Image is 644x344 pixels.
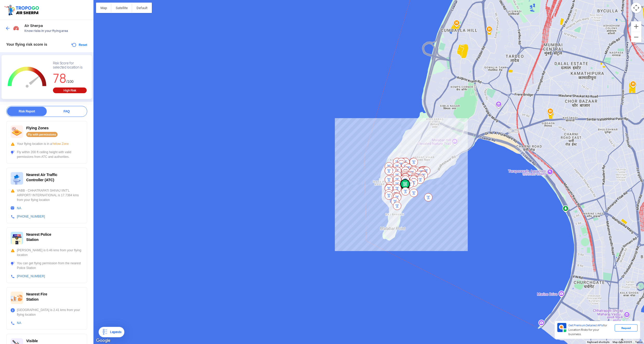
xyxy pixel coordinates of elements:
[13,25,19,31] img: Risk Scores
[17,206,21,210] a: NA
[95,337,112,344] img: Google
[96,3,111,13] button: Show street map
[26,132,58,137] div: Fly with permissions
[5,26,10,31] img: ic_arrow_back_blue.svg
[71,42,87,48] button: Reset
[53,87,87,93] div: High Risk
[26,126,49,130] span: Flying Zones
[26,232,51,242] span: Nearest Police Station
[24,24,88,28] span: Air Sherpa
[5,61,49,94] g: Chart
[66,79,73,84] span: /100
[613,341,632,343] span: Map data ©2025
[6,42,47,46] span: Your flying risk score is
[631,32,641,42] button: Zoom out
[635,341,642,343] a: Terms
[568,323,603,327] span: Get Premium Detailed APIs
[11,150,83,159] div: Fly within 200 ft ceiling height with valid permissions from ATC and authorities.
[4,4,41,16] img: ic_tgdronemaps.svg
[587,340,609,344] button: Keyboard shortcuts
[631,21,641,32] button: Zoom in
[47,107,86,116] div: FAQ
[11,188,83,202] div: VABB - CHHATRAPATI SHIVAJ IINT'L AIRPORT/ INTERNATIONAL is 17.7384 kms from your flying location
[11,248,83,257] div: [PERSON_NAME] is 0.46 kms from your flying location
[102,329,108,335] img: Legends
[11,141,83,146] div: Your flying location is in a
[11,232,23,244] img: ic_police_station.svg
[7,107,47,116] div: Risk Report
[17,215,45,218] a: [PHONE_NUMBER]
[95,337,112,344] a: Open this area in Google Maps (opens a new window)
[17,274,45,278] a: [PHONE_NUMBER]
[108,329,121,335] div: Legends
[24,29,88,33] span: Know risks in your flying area
[11,125,23,138] img: ic_nofly.svg
[631,3,641,13] button: Map camera controls
[26,173,57,182] span: Nearest Air Traffic Controller (ATC)
[557,323,566,332] img: Premium APIs
[52,142,69,146] span: Yellow Zone
[11,172,23,185] img: ic_atc.svg
[53,70,66,86] span: 78
[11,261,83,270] div: You can get flying permission from the nearest Police Station
[17,321,21,325] a: NA
[53,61,87,70] div: Risk Score for selected location is
[615,324,638,332] div: Request
[111,3,132,13] button: Show satellite imagery
[26,292,47,301] span: Nearest Fire Station
[11,292,23,304] img: ic_firestation.svg
[11,308,83,317] div: [GEOGRAPHIC_DATA] is 2.41 kms from your flying location
[566,323,615,337] div: for Location Risks for your business.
